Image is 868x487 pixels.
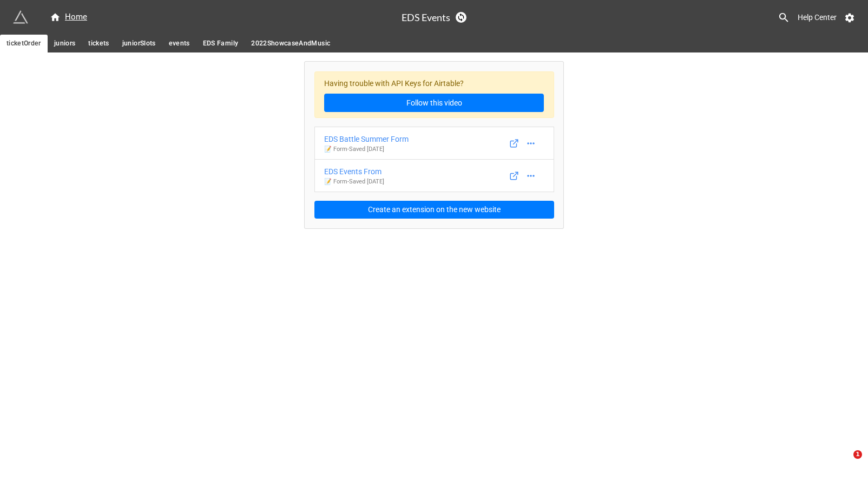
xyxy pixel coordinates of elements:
a: Home [43,11,94,24]
a: EDS Battle Summer Form📝 Form-Saved [DATE] [314,127,554,160]
span: 2022ShowcaseAndMusic [251,38,330,49]
a: Follow this video [324,94,544,112]
span: tickets [88,38,109,49]
a: Sync Base Structure [456,12,466,23]
div: EDS Battle Summer Form [324,133,409,145]
p: 📝 Form - Saved [DATE] [324,145,409,154]
p: 📝 Form - Saved [DATE] [324,177,384,186]
span: EDS Family [203,38,239,49]
span: juniors [54,38,75,49]
button: Create an extension on the new website [314,201,554,219]
iframe: Intercom live chat [831,450,857,476]
span: 1 [853,450,862,459]
span: events [169,38,190,49]
span: juniorSlots [122,38,156,49]
div: Home [50,11,87,24]
span: ticketOrder [6,38,41,49]
a: EDS Events From📝 Form-Saved [DATE] [314,159,554,192]
img: miniextensions-icon.73ae0678.png [13,10,28,25]
h3: EDS Events [402,12,450,22]
div: Having trouble with API Keys for Airtable? [314,71,554,119]
div: EDS Events From [324,166,384,177]
a: Help Center [790,8,844,27]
